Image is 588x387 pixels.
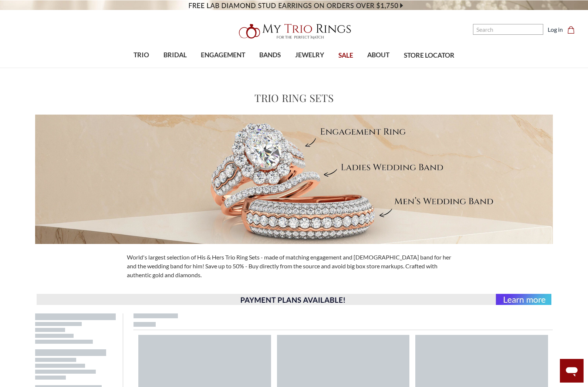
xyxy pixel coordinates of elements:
button: submenu toggle [306,67,313,68]
a: JEWELRY [288,43,331,67]
button: submenu toggle [375,67,382,68]
button: submenu toggle [219,67,227,68]
span: BRIDAL [163,50,187,60]
span: JEWELRY [295,50,324,60]
button: submenu toggle [138,67,145,68]
div: World's largest selection of His & Hers Trio Ring Sets - made of matching engagement and [DEMOGRA... [122,253,466,279]
span: STORE LOCATOR [404,51,454,60]
button: submenu toggle [171,67,179,68]
a: SALE [331,44,360,68]
input: Search and use arrows or TAB to navigate results [473,24,543,35]
a: ENGAGEMENT [194,43,252,67]
button: submenu toggle [266,67,274,68]
a: My Trio Rings [170,20,418,43]
a: TRIO [126,43,156,67]
span: SALE [338,51,353,60]
h1: Trio Ring Sets [254,90,334,106]
span: ABOUT [367,50,389,60]
a: BRIDAL [156,43,193,67]
a: Cart with 0 items [567,25,579,34]
span: ENGAGEMENT [201,50,245,60]
span: TRIO [134,50,149,60]
svg: cart.cart_preview [567,26,575,34]
a: STORE LOCATOR [397,44,462,68]
a: ABOUT [360,43,396,67]
a: Log in [548,25,563,34]
span: BANDS [259,50,281,60]
img: Meet Your Perfect Match MyTrioRings [35,115,553,244]
img: My Trio Rings [235,20,353,43]
a: BANDS [252,43,288,67]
